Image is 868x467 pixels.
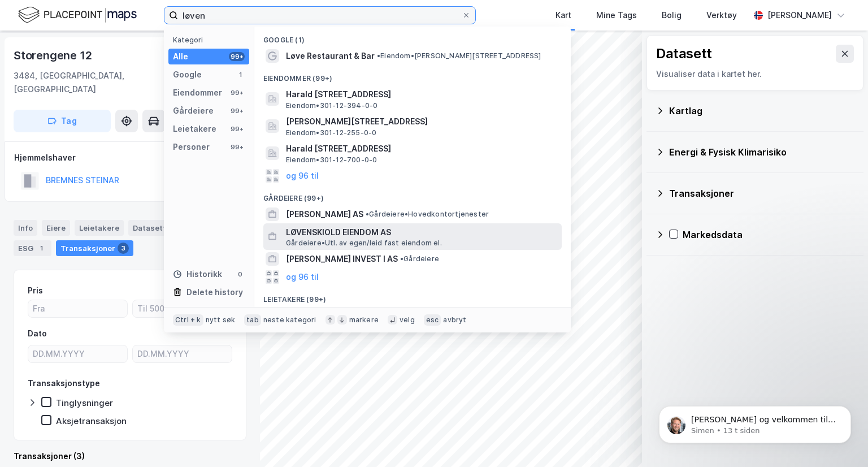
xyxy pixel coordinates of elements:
div: Datasett [656,45,712,63]
span: Gårdeiere • Hovedkontortjenester [366,210,489,219]
div: 99+ [229,142,245,152]
div: Transaksjoner [56,240,133,256]
div: Mine Tags [596,8,637,22]
span: Eiendom • 301-12-255-0-0 [286,128,376,137]
div: 3 [118,243,129,254]
img: logo.f888ab2527a4732fd821a326f86c7f29.svg [18,5,137,25]
div: Kartlag [669,104,854,118]
div: Kart [555,8,571,22]
button: og 96 til [286,270,319,284]
div: esc [424,314,441,326]
span: Eiendom • 301-12-394-0-0 [286,101,377,110]
div: Storengene 12 [14,46,94,64]
button: Tag [14,110,111,132]
div: Datasett [128,220,171,236]
div: Google [173,68,202,81]
span: Gårdeiere • Utl. av egen/leid fast eiendom el. [286,239,442,248]
div: Info [14,220,37,236]
span: [PERSON_NAME] AS [286,207,363,221]
input: Søk på adresse, matrikkel, gårdeiere, leietakere eller personer [178,7,462,24]
div: Aksjetransaksjon [56,416,127,426]
div: Verktøy [706,8,737,22]
input: DD.MM.YYYY [28,345,127,362]
span: [PERSON_NAME] INVEST I AS [286,252,398,266]
span: • [366,210,369,218]
div: nytt søk [206,315,236,325]
div: Eiendommer (99+) [254,65,571,85]
input: DD.MM.YYYY [133,345,232,362]
div: Personer [173,140,210,154]
div: Delete history [186,286,243,299]
div: Google (1) [254,27,571,47]
div: Tinglysninger [56,397,113,408]
div: Pris [28,284,43,297]
div: Eiere [42,220,70,236]
div: Transaksjoner [669,187,854,200]
div: velg [400,315,415,325]
div: 3484, [GEOGRAPHIC_DATA], [GEOGRAPHIC_DATA] [14,69,193,96]
span: Eiendom • [PERSON_NAME][STREET_ADDRESS] [377,51,541,60]
div: Leietakere [173,122,216,136]
div: Transaksjoner (3) [14,449,246,463]
div: Bolig [662,8,682,22]
div: Leietakere (99+) [254,286,571,306]
div: Alle [173,50,188,63]
div: 1 [36,243,47,254]
div: Transaksjonstype [28,377,100,390]
span: [PERSON_NAME][STREET_ADDRESS] [286,115,557,128]
span: Løve Restaurant & Bar [286,49,375,63]
span: • [377,51,380,60]
div: Gårdeiere [173,104,214,118]
span: LØVENSKIOLD EIENDOM AS [286,226,557,239]
div: neste kategori [263,315,316,325]
span: Eiendom • 301-12-700-0-0 [286,155,377,165]
div: Energi & Fysisk Klimarisiko [669,145,854,159]
span: Harald [STREET_ADDRESS] [286,88,557,101]
div: 99+ [229,106,245,115]
div: Leietakere [75,220,124,236]
div: 99+ [229,52,245,61]
div: markere [349,315,379,325]
div: 99+ [229,124,245,133]
div: 0 [236,270,245,279]
div: Dato [28,327,47,340]
span: Harald [STREET_ADDRESS] [286,142,557,155]
span: • [400,254,403,263]
span: Gårdeiere [400,254,439,263]
div: 1 [236,70,245,79]
div: Ctrl + k [173,314,203,326]
input: Fra [28,300,127,317]
div: 99+ [229,88,245,97]
div: tab [244,314,261,326]
div: avbryt [443,315,466,325]
button: og 96 til [286,169,319,183]
div: Hjemmelshaver [14,151,246,165]
div: Eiendommer [173,86,222,100]
div: Markedsdata [683,228,854,241]
iframe: Intercom notifications melding [642,382,868,461]
div: ESG [14,240,51,256]
div: Visualiser data i kartet her. [656,67,854,81]
div: [PERSON_NAME] [767,8,832,22]
div: Historikk [173,267,222,281]
input: Til 5000000 [133,300,232,317]
div: Gårdeiere (99+) [254,185,571,205]
div: Kategori [173,36,249,44]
